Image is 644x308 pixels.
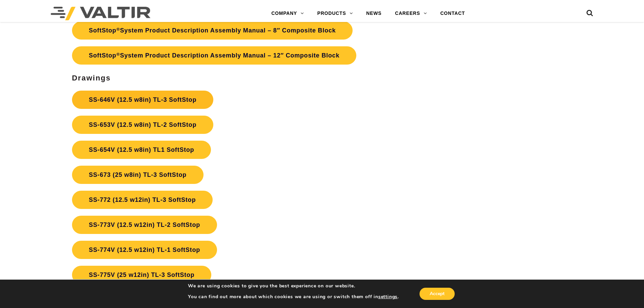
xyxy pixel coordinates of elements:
a: SS-774V (12.5 w12in) TL-1 SoftStop [72,241,217,259]
p: You can find out more about which cookies we are using or switch them off in . [188,294,399,300]
a: SS-673 (25 w8in) TL-3 SoftStop [72,166,204,184]
a: SS-775V (25 w12in) TL-3 SoftStop [72,266,212,284]
a: SS-773V (12.5 w12in) TL-2 SoftStop [72,216,217,234]
a: CONTACT [433,7,472,20]
button: settings [378,294,398,300]
a: SS-646V (12.5 w8in) TL-3 SoftStop [72,91,213,109]
a: NEWS [359,7,388,20]
a: CAREERS [388,7,434,20]
p: We are using cookies to give you the best experience on our website. [188,283,399,289]
a: SS-772 (12.5 w12in) TL-3 SoftStop [72,191,213,209]
a: SoftStop®System Product Description Assembly Manual – 12″ Composite Block [72,46,356,65]
a: COMPANY [265,7,311,20]
a: SoftStop®System Product Description Assembly Manual – 8″ Composite Block [72,21,353,40]
button: Accept [420,288,455,300]
a: SS-653V (12.5 w8in) TL-2 SoftStop [72,116,213,134]
strong: Drawings [72,74,111,82]
sup: ® [116,27,120,32]
img: Valtir [51,7,150,20]
a: PRODUCTS [311,7,360,20]
a: SS-654V (12.5 w8in) TL1 SoftStop [72,141,211,159]
sup: ® [116,52,120,57]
